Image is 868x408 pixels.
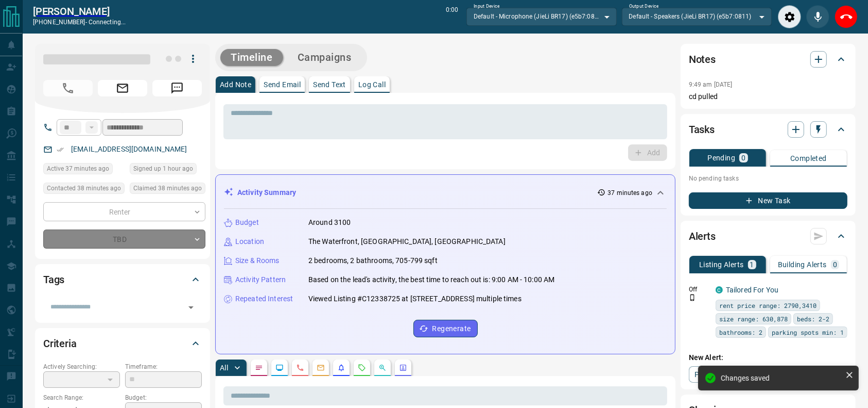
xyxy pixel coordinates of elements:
[57,146,64,153] svg: Email Verified
[275,364,284,372] svg: Lead Browsing Activity
[797,314,829,324] span: beds: 2-2
[33,18,126,27] p: [PHONE_NUMBER] -
[43,230,205,249] div: TBD
[772,327,844,337] span: parking spots min: 1
[835,5,858,28] div: End Call
[790,155,827,162] p: Completed
[184,300,198,315] button: Open
[719,300,817,311] span: rent price range: 2790,3410
[308,274,554,285] p: Based on the lead's activity, the best time to reach out is: 9:00 AM - 10:00 AM
[689,285,709,294] p: Off
[43,331,202,356] div: Criteria
[721,374,841,382] div: Changes saved
[43,183,125,197] div: Thu Aug 14 2025
[607,188,652,198] p: 37 minutes ago
[833,261,837,268] p: 0
[719,314,788,324] span: size range: 630,878
[629,3,658,10] label: Output Device
[689,366,742,383] a: Property
[689,47,847,72] div: Notes
[235,255,280,266] p: Size & Rooms
[287,49,362,66] button: Campaigns
[337,364,345,372] svg: Listing Alerts
[255,364,263,372] svg: Notes
[71,145,187,153] a: [EMAIL_ADDRESS][DOMAIN_NAME]
[220,364,228,371] p: All
[125,393,202,402] p: Budget:
[235,236,264,247] p: Location
[689,228,716,244] h2: Alerts
[47,164,109,174] span: Active 37 minutes ago
[43,202,205,221] div: Renter
[43,163,125,177] div: Thu Aug 14 2025
[308,293,522,304] p: Viewed Listing #C12338725 at [STREET_ADDRESS] multiple times
[689,117,847,142] div: Tasks
[689,224,847,249] div: Alerts
[43,393,120,402] p: Search Range:
[264,81,301,88] p: Send Email
[308,236,506,247] p: The Waterfront, [GEOGRAPHIC_DATA], [GEOGRAPHIC_DATA]
[689,91,847,102] p: cd pulled
[313,81,346,88] p: Send Text
[726,286,778,294] a: Tailored For You
[378,364,387,372] svg: Opportunities
[98,80,147,96] span: Email
[308,217,351,228] p: Around 3100
[399,364,407,372] svg: Agent Actions
[741,154,745,161] p: 0
[622,8,772,25] div: Default - Speakers (JieLi BR17) (e5b7:0811)
[689,121,715,138] h2: Tasks
[235,217,259,228] p: Budget
[750,261,754,268] p: 1
[716,286,723,293] div: condos.ca
[133,164,193,174] span: Signed up 1 hour ago
[33,5,126,18] a: [PERSON_NAME]
[474,3,500,10] label: Input Device
[689,81,733,88] p: 9:49 am [DATE]
[133,183,202,193] span: Claimed 38 minutes ago
[43,267,202,292] div: Tags
[689,294,696,301] svg: Push Notification Only
[47,183,121,193] span: Contacted 38 minutes ago
[43,271,64,288] h2: Tags
[446,5,458,28] p: 0:00
[778,5,801,28] div: Audio Settings
[43,80,93,96] span: Call
[317,364,325,372] svg: Emails
[358,81,386,88] p: Log Call
[89,19,126,26] span: connecting...
[296,364,304,372] svg: Calls
[689,352,847,363] p: New Alert:
[220,81,251,88] p: Add Note
[43,335,77,352] h2: Criteria
[235,274,286,285] p: Activity Pattern
[152,80,202,96] span: Message
[125,362,202,371] p: Timeframe:
[466,8,616,25] div: Default - Microphone (JieLi BR17) (e5b7:0811)
[689,51,716,68] h2: Notes
[719,327,762,337] span: bathrooms: 2
[220,49,283,66] button: Timeline
[778,261,827,268] p: Building Alerts
[237,187,296,198] p: Activity Summary
[689,192,847,209] button: New Task
[689,171,847,186] p: No pending tasks
[699,261,744,268] p: Listing Alerts
[130,163,205,177] div: Thu Aug 14 2025
[308,255,438,266] p: 2 bedrooms, 2 bathrooms, 705-799 sqft
[358,364,366,372] svg: Requests
[707,154,735,161] p: Pending
[413,320,478,337] button: Regenerate
[130,183,205,197] div: Thu Aug 14 2025
[43,362,120,371] p: Actively Searching:
[224,183,667,202] div: Activity Summary37 minutes ago
[806,5,829,28] div: Mute
[235,293,293,304] p: Repeated Interest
